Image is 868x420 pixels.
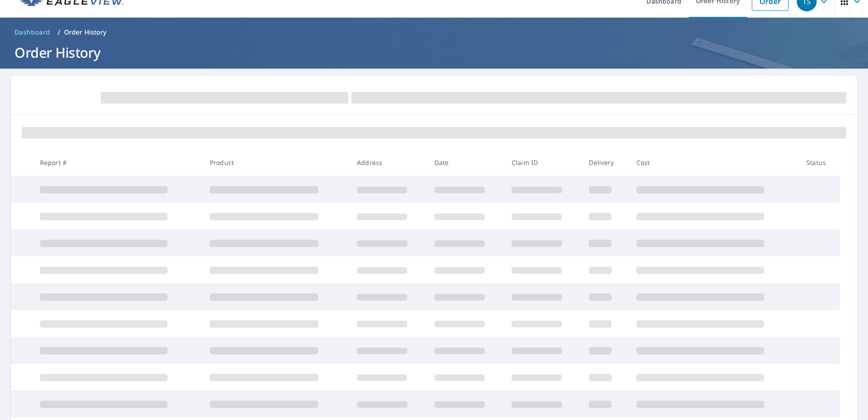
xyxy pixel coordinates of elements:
[11,43,857,62] h1: Order History
[350,149,427,176] th: Address
[202,149,350,176] th: Product
[582,149,629,176] th: Delivery
[64,28,107,37] p: Order History
[58,27,60,38] li: /
[11,25,857,40] nav: breadcrumb
[629,149,799,176] th: Cost
[15,28,50,37] span: Dashboard
[427,149,504,176] th: Date
[504,149,582,176] th: Claim ID
[11,25,54,40] a: Dashboard
[799,149,840,176] th: Status
[33,149,202,176] th: Report #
